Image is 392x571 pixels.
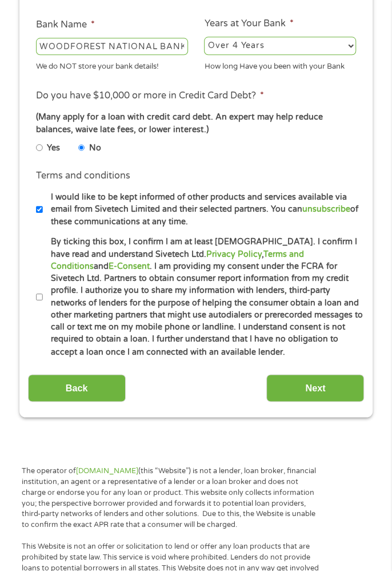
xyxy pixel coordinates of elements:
[302,204,350,214] a: unsubscribe
[43,236,365,358] label: By ticking this box, I confirm I am at least [DEMOGRAPHIC_DATA]. I confirm I have read and unders...
[76,466,138,475] a: [DOMAIN_NAME]
[204,18,293,30] label: Years at Your Bank
[51,249,304,271] a: Terms and Conditions
[266,374,364,402] input: Next
[36,111,356,136] div: (Many apply for a loan with credit card debt. An expert may help reduce balances, waive late fees...
[206,249,262,259] a: Privacy Policy
[36,90,264,102] label: Do you have $10,000 or more in Credit Card Debt?
[109,261,150,271] a: E-Consent
[89,142,101,154] label: No
[36,57,188,73] div: We do NOT store your bank details!
[204,57,356,73] div: How long Have you been with your Bank
[47,142,60,154] label: Yes
[36,170,130,182] label: Terms and conditions
[36,19,95,31] label: Bank Name
[22,465,319,530] p: The operator of (this “Website”) is not a lender, loan broker, financial institution, an agent or...
[43,191,365,228] label: I would like to be kept informed of other products and services available via email from Sivetech...
[28,374,126,402] input: Back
